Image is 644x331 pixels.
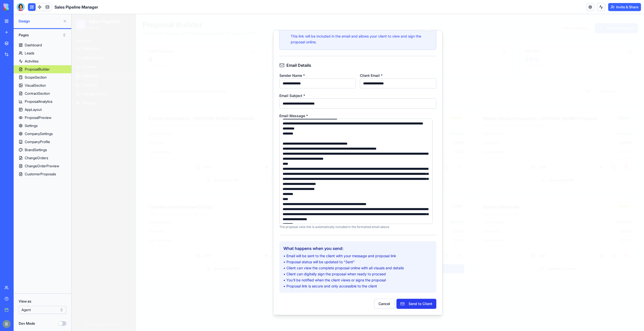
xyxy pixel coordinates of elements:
button: Cancel [303,284,323,294]
li: • Email will be sent to the client with your message and proposal link [212,239,361,244]
a: ProposalPreview [14,114,71,122]
button: Invite & Share [608,3,641,11]
div: ChangeOrderPreview [25,163,59,169]
div: Activities [25,59,39,64]
button: Send to Client [325,284,365,294]
a: CompanySettings [14,130,71,138]
a: ChangeOrderPreview [14,162,71,170]
a: Dashboard [14,41,71,49]
div: Dashboard [25,43,42,48]
h4: What happens when you send: [212,231,361,237]
h3: Email Details [215,48,239,54]
p: The proposal view link is automatically included in the formatted email above. [208,211,365,215]
a: Activities [14,57,71,65]
p: This link will be included in the email and allows your client to view and sign the proposal online. [219,19,360,31]
li: • Proposal status will be updated to "Sent" [212,245,361,250]
a: CompanyProfile [14,138,71,146]
a: CustomerProposals [14,170,71,178]
div: ContractSection [25,91,50,96]
div: ChangeOrders [25,155,48,160]
a: Settings [14,122,71,130]
img: ACg8ocIug40qN1SCXJiinWdltW7QsPxROn8ZAVDlgOtPD8eQfXIZmw=s96-c [3,320,11,328]
li: • Proposal link is secure and only accessible to the client [212,269,361,274]
div: ProposalPreview [25,115,51,120]
div: ScopeSection [25,75,47,80]
div: VisualSection [25,83,46,88]
label: Client Email * [288,59,311,63]
div: BrandSettings [25,147,47,152]
a: ProposalAnalytics [14,97,71,106]
a: VisualSection [14,81,71,89]
a: BrandSettings [14,146,71,154]
div: AppLayout [25,107,42,112]
a: Leads [14,49,71,57]
label: Dev Mode [19,321,35,326]
label: Email Message * [208,100,236,104]
label: Sender Name * [208,59,233,63]
li: • Client can digitally sign the proposal when ready to proceed [212,257,361,262]
a: ProposalBuilder [14,65,71,73]
span: Sales Pipeline Manager [55,4,98,10]
a: ChangeOrders [14,154,71,162]
div: CompanySettings [25,131,53,136]
a: ScopeSection [14,73,71,81]
div: ProposalBuilder [25,67,50,72]
img: logo [4,4,35,11]
span: Design [19,19,61,24]
a: AppLayout [14,106,71,114]
li: • You'll be notified when the client views or signs the proposal [212,263,361,268]
button: Pages [16,31,69,39]
div: CustomerProposals [25,172,56,177]
div: ProposalAnalytics [25,99,52,104]
label: View as [19,299,66,304]
div: Settings [25,123,38,128]
div: CompanyProfile [25,139,50,144]
label: Email Subject * [208,79,233,84]
li: • Client can view the complete proposal online with all visuals and details [212,251,361,256]
a: ContractSection [14,89,71,97]
div: Leads [25,51,34,56]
